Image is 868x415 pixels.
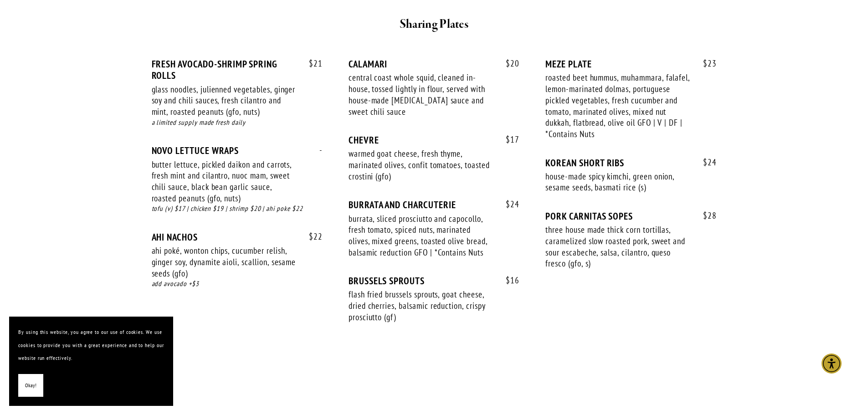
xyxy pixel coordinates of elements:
[545,72,690,139] div: roasted beet hummus, muhammara, falafel, lemon-marinated dolmas, portuguese pickled vegetables, f...
[18,326,164,365] p: By using this website, you agree to our use of cookies. We use cookies to provide you with a grea...
[349,72,493,117] div: central coast whole squid, cleaned in-house, tossed lightly in flour, served with house-made [MED...
[506,275,510,286] span: $
[349,58,519,70] div: CALAMARI
[152,145,323,156] div: NOVO LETTUCE WRAPS
[694,210,717,221] span: 28
[349,134,519,146] div: CHEVRE
[694,157,717,168] span: 24
[506,199,510,210] span: $
[545,224,690,269] div: three house made thick corn tortillas, caramelized slow roasted pork, sweet and sour escabeche, s...
[506,58,510,69] span: $
[152,204,323,214] div: tofu (v) $17 | chicken $19 | shrimp $20 | ahi poke $22
[309,58,313,69] span: $
[349,275,519,287] div: BRUSSELS SPROUTS
[309,231,313,242] span: $
[545,171,690,193] div: house-made spicy kimchi, green onion, sesame seeds, basmati rice (s)
[300,58,323,69] span: 21
[25,379,36,392] span: Okay!
[152,279,323,289] div: add avocado +$3
[152,231,323,243] div: AHI NACHOS
[703,210,708,221] span: $
[152,159,297,204] div: butter lettuce, pickled daikon and carrots, fresh mint and cilantro, nuoc mam, sweet chili sauce,...
[18,374,43,397] button: Okay!
[349,199,519,210] div: BURRATA AND CHARCUTERIE
[349,289,493,323] div: flash fried brussels sprouts, goat cheese, dried cherries, balsamic reduction, crispy prosciutto ...
[506,134,510,145] span: $
[703,157,708,168] span: $
[310,145,323,155] span: -
[152,245,297,279] div: ahi poké, wonton chips, cucumber relish, ginger soy, dynamite aioli, scallion, sesame seeds (gfo)
[152,118,323,128] div: a limited supply made fresh daily
[497,275,519,286] span: 16
[694,58,717,69] span: 23
[545,210,716,222] div: PORK CARNITAS SOPES
[152,84,297,118] div: glass noodles, julienned vegetables, ginger soy and chili sauces, fresh cilantro and mint, roaste...
[545,58,716,70] div: MEZE PLATE
[349,148,493,182] div: warmed goat cheese, fresh thyme, marinated olives, confit tomatoes, toasted crostini (gfo)
[497,199,519,210] span: 24
[497,134,519,145] span: 17
[822,354,842,374] div: Accessibility Menu
[152,58,323,81] div: FRESH AVOCADO-SHRIMP SPRING ROLLS
[300,231,323,242] span: 22
[400,16,468,32] strong: Sharing Plates
[9,317,173,406] section: Cookie banner
[545,157,716,169] div: KOREAN SHORT RIBS
[349,213,493,258] div: burrata, sliced prosciutto and capocollo, fresh tomato, spiced nuts, marinated olives, mixed gree...
[703,58,708,69] span: $
[497,58,519,69] span: 20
